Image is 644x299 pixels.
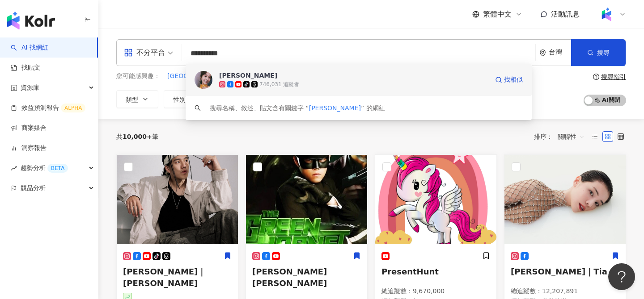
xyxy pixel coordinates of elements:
[571,39,626,66] button: 搜尋
[195,71,212,89] img: KOL Avatar
[164,90,206,108] button: 性別
[173,96,186,103] span: 性別
[551,10,580,18] span: 活動訊息
[123,133,152,140] span: 10,000+
[21,158,68,178] span: 趨勢分析
[598,6,615,23] img: Kolr%20app%20icon%20%281%29.png
[511,287,619,296] p: 總追蹤數 ： 12,207,891
[21,178,46,198] span: 競品分析
[549,49,571,56] div: 台灣
[21,78,39,98] span: 資源庫
[124,48,133,57] span: appstore
[126,96,138,103] span: 類型
[511,267,607,276] span: [PERSON_NAME]｜Tia
[309,104,361,112] span: [PERSON_NAME]
[534,129,589,144] div: 排序：
[504,75,523,84] span: 找相似
[504,155,626,244] img: KOL Avatar
[167,71,233,81] button: [GEOGRAPHIC_DATA]
[558,129,585,144] span: 關聯性
[601,73,626,80] div: 搜尋指引
[195,105,201,111] span: search
[11,124,47,133] a: 商案媒合
[116,133,158,140] div: 共 筆
[252,267,327,287] span: [PERSON_NAME] [PERSON_NAME]
[11,104,85,112] a: 效益預測報告ALPHA
[117,155,238,244] img: KOL Avatar
[116,72,160,81] span: 您可能感興趣：
[608,263,635,290] iframe: Help Scout Beacon - Open
[381,267,439,276] span: PresentHunt
[167,72,233,81] span: [GEOGRAPHIC_DATA]
[219,71,277,80] div: [PERSON_NAME]
[7,12,55,29] img: logo
[539,50,546,56] span: environment
[210,103,385,113] div: 搜尋名稱、敘述、貼文含有關鍵字 “ ” 的網紅
[246,155,367,244] img: KOL Avatar
[116,90,158,108] button: 類型
[11,63,40,72] a: 找貼文
[259,81,299,88] div: 746,031 追蹤者
[597,49,610,56] span: 搜尋
[381,287,490,296] p: 總追蹤數 ： 9,670,000
[483,9,512,19] span: 繁體中文
[123,267,206,287] span: [PERSON_NAME]｜[PERSON_NAME]
[11,165,17,171] span: rise
[375,155,496,244] img: KOL Avatar
[47,164,68,173] div: BETA
[11,43,48,52] a: searchAI 找網紅
[593,74,599,80] span: question-circle
[11,144,47,153] a: 洞察報告
[495,71,523,89] a: 找相似
[124,46,165,60] div: 不分平台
